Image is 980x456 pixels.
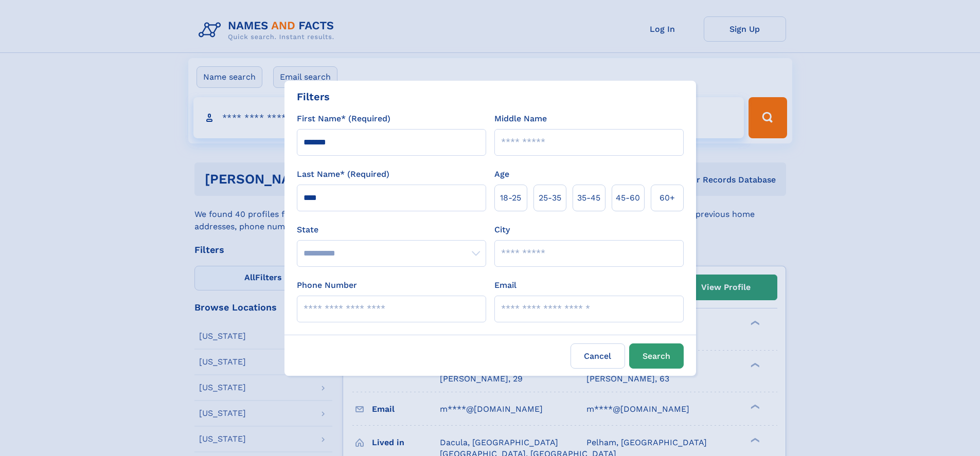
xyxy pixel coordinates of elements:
[539,192,561,204] span: 25‑35
[660,192,675,204] span: 60+
[297,279,357,291] label: Phone Number
[500,192,521,204] span: 18‑25
[494,113,547,125] label: Middle Name
[494,279,516,291] label: Email
[616,192,640,204] span: 45‑60
[571,343,625,369] label: Cancel
[629,343,684,369] button: Search
[494,168,509,180] label: Age
[494,224,510,236] label: City
[297,89,330,104] div: Filters
[297,224,486,236] label: State
[577,192,600,204] span: 35‑45
[297,113,390,125] label: First Name* (Required)
[297,168,389,180] label: Last Name* (Required)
